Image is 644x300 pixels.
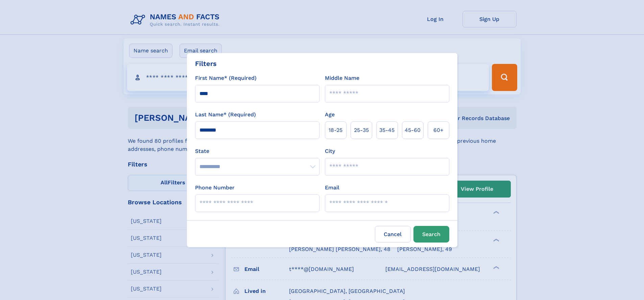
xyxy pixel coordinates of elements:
label: Phone Number [195,184,235,192]
span: 60+ [433,126,444,134]
label: Cancel [375,226,411,243]
span: 18‑25 [329,126,342,134]
label: Last Name* (Required) [195,111,256,119]
span: 35‑45 [379,126,395,134]
label: Email [325,184,339,192]
div: Filters [195,59,217,69]
label: Age [325,111,335,119]
label: City [325,147,335,155]
label: Middle Name [325,74,359,82]
label: State [195,147,319,155]
span: 25‑35 [354,126,369,134]
span: 45‑60 [405,126,421,134]
button: Search [413,226,449,243]
label: First Name* (Required) [195,74,257,82]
